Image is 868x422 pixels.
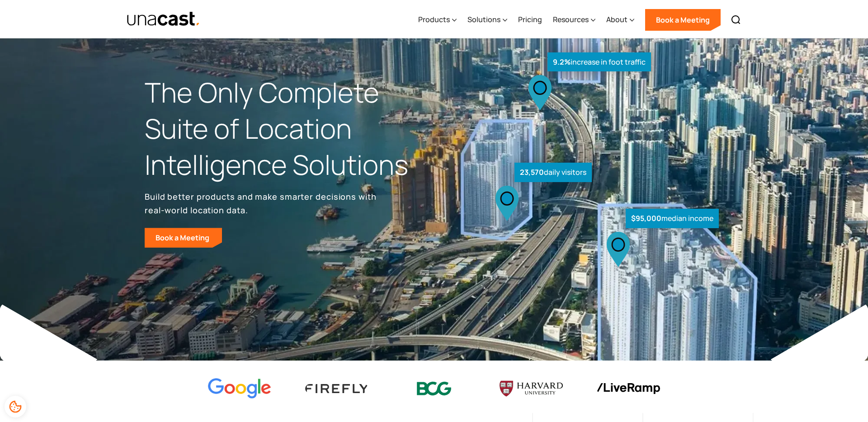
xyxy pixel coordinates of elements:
[418,1,457,38] div: Products
[514,163,592,182] div: daily visitors
[208,378,271,399] img: Google logo Color
[145,228,222,248] a: Book a Meeting
[127,11,200,27] a: home
[402,376,466,402] img: BCG logo
[467,1,507,38] div: Solutions
[553,1,595,38] div: Resources
[553,57,571,67] strong: 9.2%
[553,14,589,25] div: Resources
[500,378,563,399] img: Harvard U logo
[518,1,542,38] a: Pricing
[145,190,380,217] p: Build better products and make smarter decisions with real-world location data.
[731,14,741,25] img: Search icon
[597,383,660,394] img: liveramp logo
[418,14,450,25] div: Products
[5,396,26,417] div: Cookie Preferences
[606,14,627,25] div: About
[606,1,634,38] div: About
[520,167,544,177] strong: 23,570
[626,209,719,228] div: median income
[127,11,200,27] img: Unacast text logo
[305,384,368,393] img: Firefly Advertising logo
[645,9,721,31] a: Book a Meeting
[145,75,434,183] h1: The Only Complete Suite of Location Intelligence Solutions
[467,14,500,25] div: Solutions
[547,52,651,72] div: increase in foot traffic
[631,213,661,223] strong: $95,000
